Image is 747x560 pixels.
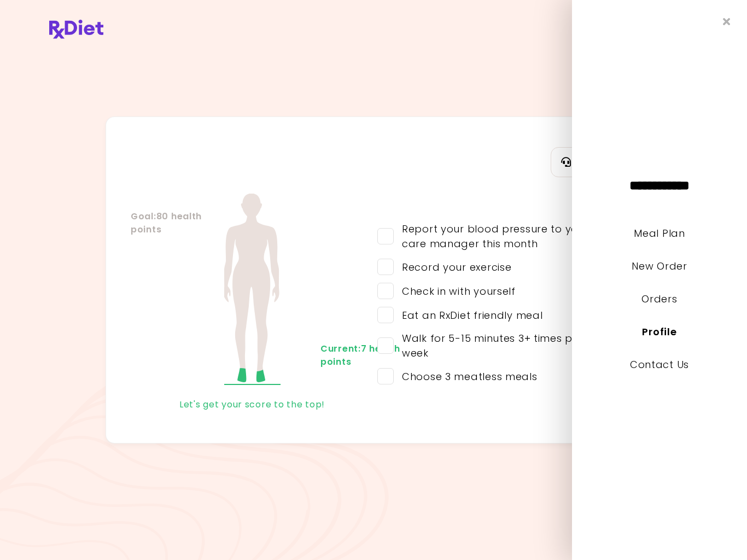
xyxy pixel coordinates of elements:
div: Walk for 5-15 minutes 3+ times per week [394,331,603,360]
div: Record your exercise [394,260,511,275]
div: Choose 3 meatless meals [394,369,538,384]
img: RxDiet [49,20,103,39]
div: Check in with yourself [394,284,516,299]
a: Contact Us [630,358,689,371]
a: Orders [641,292,677,306]
button: Contact Information [551,147,581,177]
div: Current : 7 health points [320,342,364,369]
a: Profile [642,325,676,339]
a: New Order [632,259,687,273]
div: Let's get your score to the top! [131,396,373,413]
div: Goal : 80 health points [131,210,174,236]
a: Meal Plan [634,226,685,240]
i: Close [723,16,731,27]
div: Eat an RxDiet friendly meal [394,308,542,323]
div: Report your blood pressure to your care manager this month [394,221,603,251]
